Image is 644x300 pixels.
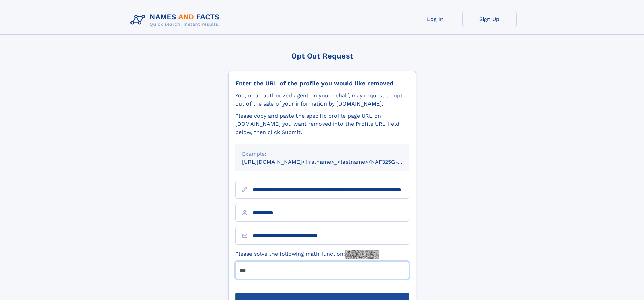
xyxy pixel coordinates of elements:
[128,11,225,29] img: Logo Names and Facts
[235,250,379,259] label: Please solve the following math function:
[242,150,402,158] div: Example:
[408,11,462,27] a: Log In
[235,79,409,87] div: Enter the URL of the profile you would like removed
[242,159,422,165] small: [URL][DOMAIN_NAME]<firstname>_<lastname>/NAF325G-xxxxxxxx
[462,11,517,27] a: Sign Up
[235,92,409,108] div: You, or an authorized agent on your behalf, may request to opt-out of the sale of your informatio...
[235,112,409,136] div: Please copy and paste the specific profile page URL on [DOMAIN_NAME] you want removed into the Pr...
[228,52,416,60] div: Opt Out Request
